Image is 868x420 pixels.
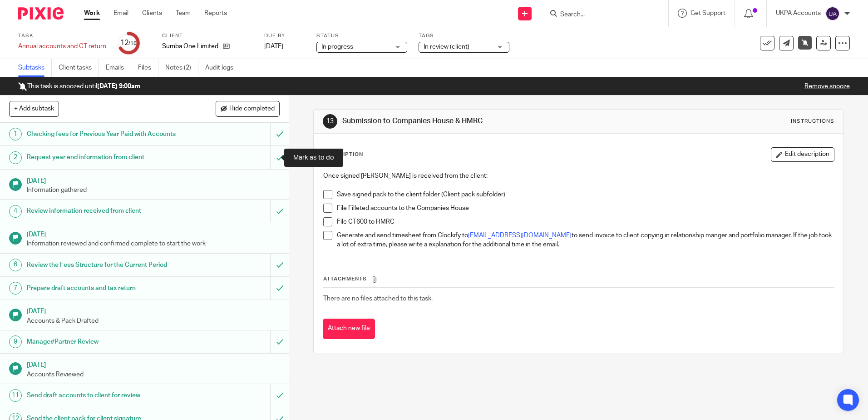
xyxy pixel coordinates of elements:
[9,259,22,271] div: 6
[165,59,198,77] a: Notes (2)
[9,151,22,164] div: 2
[106,59,131,77] a: Emails
[27,358,280,370] h1: [DATE]
[204,9,227,18] a: Reports
[27,228,280,239] h1: [DATE]
[9,205,22,218] div: 4
[264,43,283,50] span: [DATE]
[59,59,99,77] a: Client tasks
[337,231,833,250] p: Generate and send timesheet from Clockify to to send invoice to client copying in relationship ma...
[138,59,158,77] a: Files
[229,105,275,113] span: Hide completed
[27,150,183,164] h1: Request year end information from client
[27,281,183,295] h1: Prepare draft accounts and tax return
[162,42,218,51] p: Sumba One Limited
[205,59,240,77] a: Audit logs
[27,316,280,325] p: Accounts & Pack Drafted
[337,204,833,213] p: File Filleted accounts to the Companies House
[9,101,59,116] button: + Add subtask
[18,7,64,20] img: Pixie
[18,82,140,91] p: This task is snoozed until
[690,10,725,16] span: Get Support
[27,335,183,349] h1: Manager/Partner Review
[27,305,280,316] h1: [DATE]
[18,59,52,77] a: Subtasks
[323,114,337,129] div: 13
[323,276,367,281] span: Attachments
[323,319,375,339] button: Attach new file
[337,217,833,226] p: File CT600 to HMRC
[216,101,280,116] button: Hide completed
[142,9,162,18] a: Clients
[27,370,280,379] p: Accounts Reviewed
[559,11,641,19] input: Search
[323,171,833,180] p: Once signed [PERSON_NAME] is received from the client:
[9,128,22,140] div: 1
[323,151,363,158] p: Description
[9,389,22,402] div: 11
[776,9,821,18] p: UKPA Accounts
[84,9,100,18] a: Work
[468,232,572,239] a: [EMAIL_ADDRESS][DOMAIN_NAME]
[27,239,280,248] p: Information reviewed and confirmed complete to start the work
[18,32,106,40] label: Task
[27,258,183,272] h1: Review the Fees Structure for the Current Period
[97,83,140,90] b: [DATE] 9:00am
[128,41,137,46] small: /18
[9,282,22,295] div: 7
[323,295,433,302] span: There are no files attached to this task.
[791,118,834,125] div: Instructions
[316,32,407,40] label: Status
[27,204,183,218] h1: Review information received from client
[321,44,353,50] span: In progress
[18,42,106,51] div: Annual accounts and CT return
[27,127,183,141] h1: Checking fees for Previous Year Paid with Accounts
[337,190,833,199] p: Save signed pack to the client folder (Client pack subfolder)
[162,32,253,40] label: Client
[771,147,834,162] button: Edit description
[264,32,305,40] label: Due by
[424,44,469,50] span: In review (client)
[825,6,840,21] img: svg%3E
[120,38,137,48] div: 12
[27,174,280,185] h1: [DATE]
[419,32,509,40] label: Tags
[176,9,191,18] a: Team
[9,335,22,348] div: 9
[804,83,850,90] a: Remove snooze
[342,116,598,126] h1: Submission to Companies House & HMRC
[27,389,183,402] h1: Send draft accounts to client for review
[113,9,128,18] a: Email
[27,185,280,195] p: Information gathered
